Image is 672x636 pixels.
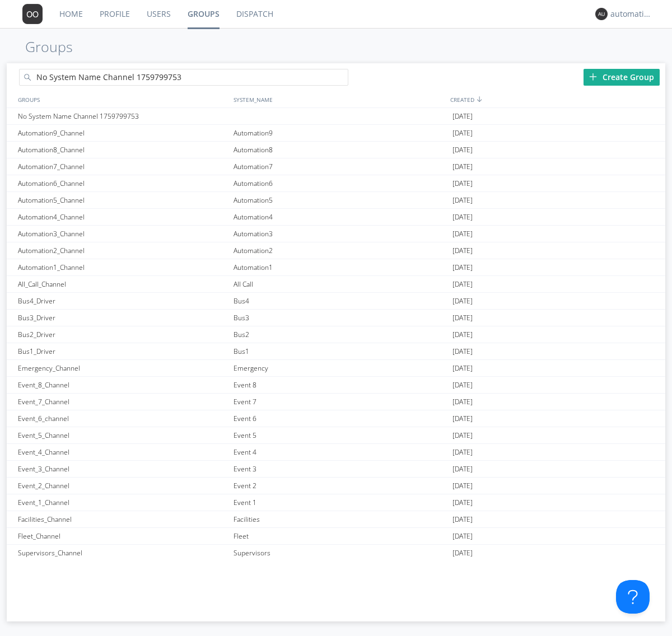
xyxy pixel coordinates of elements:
[231,142,450,158] div: Automation8
[7,545,665,562] a: Supervisors_ChannelSupervisors[DATE]
[15,259,231,275] div: Automation1_Channel
[15,91,228,107] div: GROUPS
[452,192,473,209] span: [DATE]
[452,242,473,259] span: [DATE]
[15,494,231,511] div: Event_1_Channel
[616,580,650,614] iframe: Toggle Customer Support
[7,209,665,226] a: Automation4_ChannelAutomation4[DATE]
[452,209,473,226] span: [DATE]
[15,276,231,292] div: All_Call_Channel
[7,310,665,326] a: Bus3_DriverBus3[DATE]
[452,310,473,326] span: [DATE]
[15,242,231,259] div: Automation2_Channel
[15,326,231,343] div: Bus2_Driver
[447,91,665,107] div: CREATED
[231,310,450,326] div: Bus3
[15,545,231,561] div: Supervisors_Channel
[15,192,231,208] div: Automation5_Channel
[231,209,450,225] div: Automation4
[452,377,473,394] span: [DATE]
[452,545,473,562] span: [DATE]
[15,511,231,527] div: Facilities_Channel
[452,326,473,343] span: [DATE]
[15,108,231,124] div: No System Name Channel 1759799753
[452,360,473,377] span: [DATE]
[452,511,473,528] span: [DATE]
[7,410,665,427] a: Event_6_channelEvent 6[DATE]
[7,343,665,360] a: Bus1_DriverBus1[DATE]
[452,108,473,125] span: [DATE]
[231,175,450,191] div: Automation6
[452,226,473,242] span: [DATE]
[452,158,473,175] span: [DATE]
[231,242,450,259] div: Automation2
[231,158,450,175] div: Automation7
[7,108,665,125] a: No System Name Channel 1759799753[DATE]
[7,444,665,461] a: Event_4_ChannelEvent 4[DATE]
[231,410,450,427] div: Event 6
[452,259,473,276] span: [DATE]
[15,528,231,544] div: Fleet_Channel
[452,444,473,461] span: [DATE]
[22,4,43,24] img: 373638.png
[610,8,652,20] div: automation+dispatcher0014
[231,91,447,107] div: SYSTEM_NAME
[231,293,450,309] div: Bus4
[231,226,450,242] div: Automation3
[7,125,665,142] a: Automation9_ChannelAutomation9[DATE]
[7,528,665,545] a: Fleet_ChannelFleet[DATE]
[7,259,665,276] a: Automation1_ChannelAutomation1[DATE]
[231,192,450,208] div: Automation5
[452,175,473,192] span: [DATE]
[15,293,231,309] div: Bus4_Driver
[7,293,665,310] a: Bus4_DriverBus4[DATE]
[452,528,473,545] span: [DATE]
[15,394,231,410] div: Event_7_Channel
[231,478,450,494] div: Event 2
[231,427,450,443] div: Event 5
[584,69,660,86] div: Create Group
[7,326,665,343] a: Bus2_DriverBus2[DATE]
[231,377,450,393] div: Event 8
[19,69,348,86] input: Search groups
[7,175,665,192] a: Automation6_ChannelAutomation6[DATE]
[15,377,231,393] div: Event_8_Channel
[7,276,665,293] a: All_Call_ChannelAll Call[DATE]
[7,360,665,377] a: Emergency_ChannelEmergency[DATE]
[15,175,231,191] div: Automation6_Channel
[452,410,473,427] span: [DATE]
[231,394,450,410] div: Event 7
[452,142,473,158] span: [DATE]
[7,377,665,394] a: Event_8_ChannelEvent 8[DATE]
[7,192,665,209] a: Automation5_ChannelAutomation5[DATE]
[15,360,231,376] div: Emergency_Channel
[15,343,231,359] div: Bus1_Driver
[231,444,450,460] div: Event 4
[7,427,665,444] a: Event_5_ChannelEvent 5[DATE]
[7,394,665,410] a: Event_7_ChannelEvent 7[DATE]
[452,461,473,478] span: [DATE]
[231,461,450,477] div: Event 3
[15,209,231,225] div: Automation4_Channel
[7,226,665,242] a: Automation3_ChannelAutomation3[DATE]
[15,478,231,494] div: Event_2_Channel
[15,142,231,158] div: Automation8_Channel
[231,360,450,376] div: Emergency
[452,343,473,360] span: [DATE]
[231,125,450,141] div: Automation9
[15,461,231,477] div: Event_3_Channel
[452,478,473,494] span: [DATE]
[452,125,473,142] span: [DATE]
[7,242,665,259] a: Automation2_ChannelAutomation2[DATE]
[15,226,231,242] div: Automation3_Channel
[452,276,473,293] span: [DATE]
[231,259,450,275] div: Automation1
[7,158,665,175] a: Automation7_ChannelAutomation7[DATE]
[595,8,608,20] img: 373638.png
[15,410,231,427] div: Event_6_channel
[231,511,450,527] div: Facilities
[231,276,450,292] div: All Call
[589,73,597,81] img: plus.svg
[231,326,450,343] div: Bus2
[15,158,231,175] div: Automation7_Channel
